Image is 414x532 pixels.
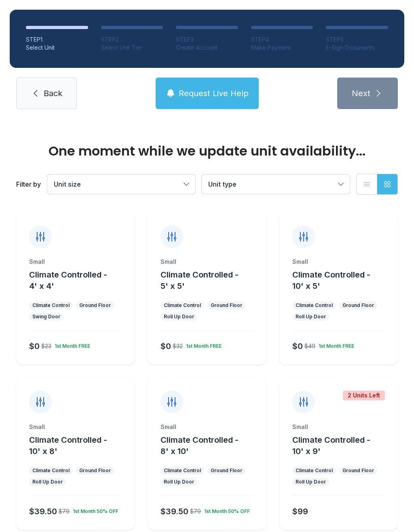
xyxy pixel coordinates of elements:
[173,342,183,350] div: $32
[176,44,238,52] div: Create Account
[161,258,253,266] div: Small
[164,467,201,474] div: Climate Control
[342,302,374,309] div: Ground Floor
[292,506,308,517] div: $99
[296,467,333,474] div: Climate Control
[161,341,171,352] div: $0
[183,340,222,349] div: 1st Month FREE
[16,145,398,158] div: One moment while we update unit availability...
[54,180,81,188] span: Unit size
[164,302,201,309] div: Climate Control
[32,467,70,474] div: Climate Control
[292,435,370,456] span: Climate Controlled - 10' x 9'
[202,175,350,194] button: Unit type
[251,36,313,44] div: STEP 4
[32,302,70,309] div: Climate Control
[29,506,57,517] div: $39.50
[292,423,385,431] div: Small
[161,269,263,292] button: Climate Controlled - 5' x 5'
[326,44,388,52] div: E-Sign Documents
[179,88,249,99] span: Request Live Help
[208,180,237,188] span: Unit type
[292,341,303,352] div: $0
[161,423,253,431] div: Small
[32,479,63,485] div: Roll Up Door
[79,302,111,309] div: Ground Floor
[211,467,242,474] div: Ground Floor
[326,36,388,44] div: STEP 5
[190,507,201,515] div: $79
[292,434,395,457] button: Climate Controlled - 10' x 9'
[101,36,163,44] div: STEP 2
[251,44,313,52] div: Make Payment
[59,507,70,515] div: $79
[352,88,370,99] span: Next
[161,434,263,457] button: Climate Controlled - 8' x 10'
[292,270,370,291] span: Climate Controlled - 10' x 5'
[29,434,131,457] button: Climate Controlled - 10' x 8'
[315,340,354,349] div: 1st Month FREE
[296,479,326,485] div: Roll Up Door
[164,479,194,485] div: Roll Up Door
[51,340,90,349] div: 1st Month FREE
[29,341,40,352] div: $0
[296,313,326,320] div: Roll Up Door
[201,505,250,515] div: 1st Month 50% OFF
[41,342,51,350] div: $23
[176,36,238,44] div: STEP 3
[161,506,188,517] div: $39.50
[70,505,118,515] div: 1st Month 50% OFF
[343,391,385,400] div: 2 Units Left
[29,258,122,266] div: Small
[296,302,333,309] div: Climate Control
[44,88,62,99] span: Back
[292,258,385,266] div: Small
[29,423,122,431] div: Small
[342,467,374,474] div: Ground Floor
[211,302,242,309] div: Ground Floor
[79,467,111,474] div: Ground Floor
[26,44,88,52] div: Select Unit
[161,270,239,291] span: Climate Controlled - 5' x 5'
[161,435,239,456] span: Climate Controlled - 8' x 10'
[32,313,60,320] div: Swing Door
[16,179,41,189] div: Filter by
[29,269,131,292] button: Climate Controlled - 4' x 4'
[304,342,315,350] div: $49
[47,175,195,194] button: Unit size
[29,270,107,291] span: Climate Controlled - 4' x 4'
[29,435,107,456] span: Climate Controlled - 10' x 8'
[292,269,395,292] button: Climate Controlled - 10' x 5'
[164,313,194,320] div: Roll Up Door
[101,44,163,52] div: Select Unit Tier
[26,36,88,44] div: STEP 1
